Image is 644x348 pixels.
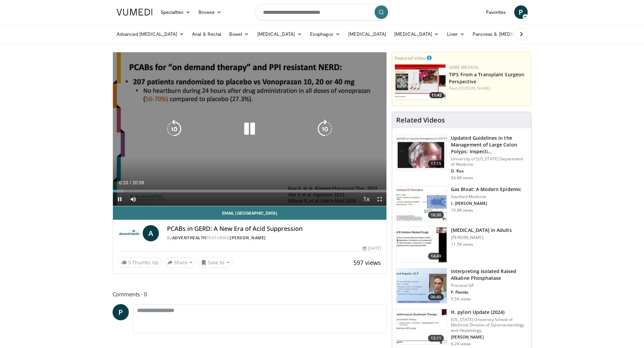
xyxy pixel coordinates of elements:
span: 597 views [353,259,381,267]
input: Search topics, interventions [255,4,390,20]
p: F. Florido [451,290,527,295]
h3: [MEDICAL_DATA] in Adults [451,227,511,234]
a: Favorites [482,5,510,19]
button: Save to [198,257,233,268]
span: 17:15 [428,160,444,167]
a: [MEDICAL_DATA] [390,27,443,41]
a: P [514,5,528,19]
button: Share [164,257,196,268]
button: Fullscreen [373,192,386,206]
span: 16:30 [428,212,444,218]
img: AdventHealth [118,225,140,241]
span: 06:40 [428,294,444,300]
a: TIPS From a Transplant Surgeon Perspective [449,71,524,85]
p: [PERSON_NAME] [451,334,527,340]
img: 4003d3dc-4d84-4588-a4af-bb6b84f49ae6.150x105_q85_crop-smart_upscale.jpg [395,64,446,100]
a: Pancreas & [MEDICAL_DATA] [469,27,548,41]
img: dfcfcb0d-b871-4e1a-9f0c-9f64970f7dd8.150x105_q85_crop-smart_upscale.jpg [397,135,447,170]
a: Bowel [225,27,253,41]
a: 14:49 [MEDICAL_DATA] in Adults [PERSON_NAME] 11.5K views [396,227,527,263]
h3: Gas Bloat: A Modern Epidemic [451,186,521,193]
a: 5 Thumbs Up [118,257,162,268]
video-js: Video Player [113,52,387,206]
div: By FEATURING [167,235,381,241]
a: Advanced [MEDICAL_DATA] [113,27,188,41]
a: 13:11 H. pylori Update (2024) [US_STATE] University School of Medicine Division of Gastroenterolo... [396,309,527,347]
span: 14:49 [428,253,444,260]
p: 19.8K views [451,208,473,213]
a: 06:40 Interpreting Isolated Raised Alkaline Phosphatase Practical GP F. Florido 5.5K views [396,268,527,304]
p: [US_STATE] University School of Medicine Division of Gastroenterology and Hepatology [451,317,527,333]
a: Specialties [157,5,195,19]
a: Liver [443,27,468,41]
a: 16:30 Gas Bloat: A Modern Epidemic Stanford Medicine I. [PERSON_NAME] 19.8K views [396,186,527,222]
a: [MEDICAL_DATA] [253,27,306,41]
p: [PERSON_NAME] [451,235,511,240]
p: 34.6K views [451,175,473,181]
p: Stanford Medicine [451,194,521,199]
span: / [130,180,131,185]
p: University of [US_STATE] Department of Medicine [451,156,527,167]
a: Anal & Rectal [188,27,225,41]
h4: Related Videos [396,116,445,124]
a: 17:15 Updated Guidelines in the Management of Large Colon Polyps: Inspecti… University of [US_STA... [396,135,527,181]
span: 5 [128,259,131,266]
span: 0:10 [119,180,128,185]
div: Feat. [449,85,528,91]
h3: Updated Guidelines in the Management of Large Colon Polyps: Inspecti… [451,135,527,155]
a: Gore Medical [449,64,479,70]
a: Browse [194,5,225,19]
a: A [143,225,159,241]
a: 11:42 [395,64,446,100]
p: Practical GP [451,283,527,288]
img: VuMedi Logo [117,9,152,16]
a: Esophagus [306,27,344,41]
button: Mute [126,192,140,206]
a: Email [GEOGRAPHIC_DATA] [113,206,387,220]
button: Pause [113,192,126,206]
a: [MEDICAL_DATA] [344,27,390,41]
span: 11:42 [429,92,444,98]
img: 6a4ee52d-0f16-480d-a1b4-8187386ea2ed.150x105_q85_crop-smart_upscale.jpg [397,268,447,303]
p: 11.5K views [451,242,473,247]
img: 94cbdef1-8024-4923-aeed-65cc31b5ce88.150x105_q85_crop-smart_upscale.jpg [397,309,447,344]
a: P [113,304,129,320]
p: 5.5K views [451,296,471,302]
a: [PERSON_NAME] [230,235,266,241]
button: Playback Rate [359,192,373,206]
span: 20:58 [132,180,144,185]
span: Comments 0 [113,290,387,299]
p: D. Rex [451,168,527,174]
span: 13:11 [428,335,444,342]
a: AdventHealth [172,235,207,241]
img: 480ec31d-e3c1-475b-8289-0a0659db689a.150x105_q85_crop-smart_upscale.jpg [397,186,447,221]
p: 6.2K views [451,341,471,347]
h3: H. pylori Update (2024) [451,309,527,316]
div: [DATE] [363,245,381,251]
small: Featured Video [395,55,426,61]
h4: PCABs in GERD: A New Era of Acid Suppression [167,225,381,233]
div: Progress Bar [113,190,387,192]
p: I. [PERSON_NAME] [451,201,521,206]
a: [PERSON_NAME] [458,85,491,91]
img: 11950cd4-d248-4755-8b98-ec337be04c84.150x105_q85_crop-smart_upscale.jpg [397,227,447,262]
h3: Interpreting Isolated Raised Alkaline Phosphatase [451,268,527,282]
